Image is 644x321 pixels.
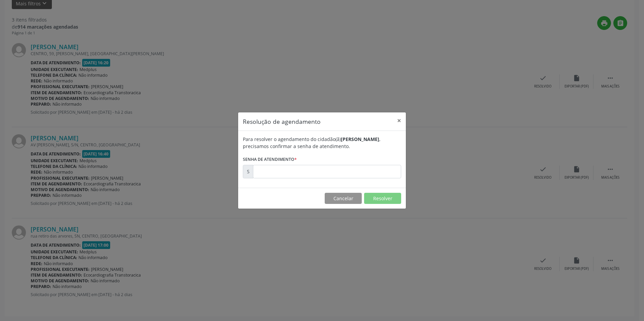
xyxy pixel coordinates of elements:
[325,193,362,204] button: Cancelar
[243,165,253,178] div: S
[243,117,321,126] h5: Resolução de agendamento
[364,193,401,204] button: Resolver
[243,154,297,165] label: Senha de atendimento
[243,136,401,150] div: Para resolver o agendamento do cidadão(ã) , precisamos confirmar a senha de atendimento.
[392,112,406,129] button: Close
[341,136,379,142] b: [PERSON_NAME]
